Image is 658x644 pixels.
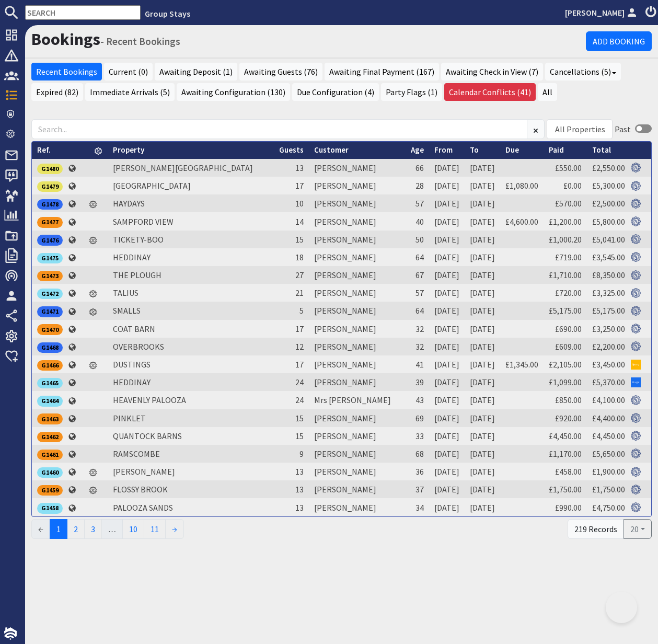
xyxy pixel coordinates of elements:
[549,145,564,155] a: Paid
[429,231,465,248] td: [DATE]
[113,377,151,387] a: HEDDINAY
[113,305,141,316] a: SMALLS
[592,341,625,352] a: £2,200.00
[429,409,465,427] td: [DATE]
[549,484,582,494] a: £1,750.00
[500,142,544,159] th: Due
[631,270,641,280] img: Referer: Group Stays
[592,466,625,477] a: £1,900.00
[406,248,429,266] td: 64
[37,271,63,281] div: G1473
[37,217,63,227] div: G1477
[505,216,538,227] a: £4,600.00
[295,413,304,423] span: 15
[592,448,625,459] a: £5,650.00
[406,266,429,284] td: 67
[37,378,63,388] div: G1465
[465,463,500,480] td: [DATE]
[37,485,63,496] div: G1459
[239,63,322,80] a: Awaiting Guests (76)
[429,266,465,284] td: [DATE]
[406,409,429,427] td: 69
[592,145,611,155] a: Total
[592,359,625,370] a: £3,450.00
[309,338,406,355] td: [PERSON_NAME]
[37,235,63,245] div: G1476
[309,159,406,177] td: [PERSON_NAME]
[113,413,146,423] a: PINKLET
[67,519,85,539] a: 2
[37,432,63,442] div: G1462
[592,431,625,441] a: £4,450.00
[295,359,304,370] span: 17
[631,288,641,298] img: Referer: Group Stays
[309,320,406,338] td: [PERSON_NAME]
[113,270,161,280] a: THE PLOUGH
[122,519,144,539] a: 10
[631,341,641,351] img: Referer: Group Stays
[295,163,304,173] span: 13
[592,287,625,298] a: £3,325.00
[465,391,500,409] td: [DATE]
[37,252,63,262] a: G1475
[631,377,641,387] img: Referer: Google
[292,83,379,101] a: Due Configuration (4)
[295,252,304,262] span: 18
[549,359,582,370] a: £2,105.00
[314,145,349,155] a: Customer
[37,431,63,441] a: G1462
[631,485,641,494] img: Referer: Group Stays
[295,395,304,405] span: 24
[465,338,500,355] td: [DATE]
[465,302,500,319] td: [DATE]
[549,431,582,441] a: £4,450.00
[429,159,465,177] td: [DATE]
[586,31,652,51] a: Add Booking
[37,198,63,209] a: G1478
[309,427,406,445] td: [PERSON_NAME]
[406,338,429,355] td: 32
[113,324,155,334] a: COAT BARN
[295,502,304,513] span: 13
[555,324,582,334] a: £690.00
[631,216,641,226] img: Referer: Group Stays
[295,216,304,227] span: 14
[37,360,63,371] div: G1466
[615,123,631,135] div: Past
[37,199,63,210] div: G1478
[85,83,175,101] a: Immediate Arrivals (5)
[113,341,164,352] a: OVERBROOKS
[113,359,151,370] a: DUSTINGS
[429,338,465,355] td: [DATE]
[429,248,465,266] td: [DATE]
[295,270,304,280] span: 27
[406,445,429,463] td: 68
[406,231,429,248] td: 50
[465,320,500,338] td: [DATE]
[406,159,429,177] td: 66
[631,324,641,333] img: Referer: Group Stays
[406,498,429,516] td: 34
[325,63,439,80] a: Awaiting Final Payment (167)
[429,320,465,338] td: [DATE]
[295,324,304,334] span: 17
[31,29,100,50] a: Bookings
[406,355,429,373] td: 41
[429,427,465,445] td: [DATE]
[592,234,625,245] a: £5,041.00
[37,448,63,459] a: G1461
[631,163,641,172] img: Referer: Group Stays
[429,194,465,212] td: [DATE]
[465,194,500,212] td: [DATE]
[624,519,652,539] button: 20
[406,302,429,319] td: 64
[37,396,63,406] div: G1464
[563,180,582,191] a: £0.00
[411,145,424,155] a: Age
[37,305,63,316] a: G1471
[113,484,168,494] a: FLOSSY BROOK
[470,145,479,155] a: To
[568,519,624,539] div: 219 Records
[31,83,83,101] a: Expired (82)
[113,216,174,227] a: SAMPFORD VIEW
